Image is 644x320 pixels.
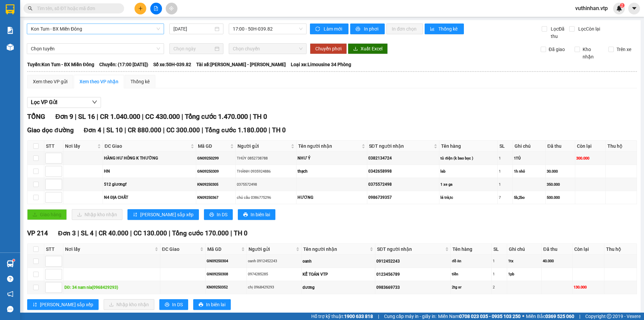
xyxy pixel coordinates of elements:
[499,169,512,174] div: 1
[324,25,343,33] span: Làm mới
[616,5,622,11] img: icon-new-feature
[367,165,440,178] td: 0342658998
[181,112,183,121] span: |
[197,169,234,174] div: GN09250309
[368,194,438,201] div: 0986739357
[580,46,603,60] span: Kho nhận
[507,244,541,255] th: Ghi chú
[100,112,140,121] span: CR 1.040.000
[13,259,15,261] sup: 1
[440,182,496,187] div: 1 xe ga
[574,284,603,290] div: 130.000
[297,191,367,204] td: HƯƠNG
[575,141,606,152] th: Còn lại
[27,299,99,310] button: sort-ascending[PERSON_NAME] sắp xếp
[297,152,367,165] td: NHƯ Ý
[79,78,118,85] div: Xem theo VP nhận
[64,284,159,291] div: DĐ: 34 nam nia(0968429293)
[377,245,444,253] span: SĐT người nhận
[27,97,101,108] button: Lọc VP Gửi
[378,313,379,320] span: |
[570,4,613,12] span: vuthinhan.vtp
[493,284,506,290] div: 2
[248,258,300,264] div: oanh 0912452243
[249,245,294,253] span: Người gửi
[44,141,63,152] th: STT
[493,258,506,264] div: 1
[303,284,374,291] div: dương
[104,299,154,310] button: downloadNhập kho nhận
[28,6,33,11] span: search
[303,258,374,265] div: oanh
[237,182,295,187] div: 0375572498
[522,315,524,318] span: ⚪️
[78,112,95,121] span: SL 16
[154,6,158,11] span: file-add
[548,25,569,40] span: Lọc Đã thu
[526,313,574,320] span: Miền Bắc
[248,271,300,277] div: 0974285285
[7,306,13,312] span: message
[573,244,604,255] th: Còn lại
[135,3,146,14] button: plus
[198,142,229,150] span: Mã GD
[7,260,14,267] img: warehouse-icon
[291,61,351,68] span: Loại xe: Limousine 34 Phòng
[631,5,637,11] span: caret-down
[163,126,165,134] span: |
[104,155,195,162] div: HÀNG HƯ HỎNG K THƯỜNG
[375,255,451,268] td: 0912452243
[514,169,544,174] div: 1h nhỏ
[303,245,368,253] span: Tên người nhận
[33,78,67,85] div: Xem theo VP gửi
[173,25,213,33] input: 13/09/2025
[84,126,102,134] span: Đơn 4
[376,271,449,278] div: 0123456789
[6,4,14,14] img: logo-vxr
[576,155,604,161] div: 300.000
[7,27,14,34] img: solution-icon
[77,229,79,237] span: |
[452,284,490,290] div: 2tg sr
[430,27,436,32] span: bar-chart
[145,112,180,121] span: CC 430.000
[33,302,37,308] span: sort-ascending
[206,281,247,294] td: KN09250352
[169,229,170,237] span: |
[106,126,123,134] span: SL 10
[243,212,248,218] span: printer
[130,229,132,237] span: |
[206,255,247,268] td: GN09250304
[172,229,229,237] span: Tổng cước 170.000
[103,126,105,134] span: |
[368,155,438,162] div: 0382134724
[546,46,568,53] span: Đã giao
[375,281,451,294] td: 0983669733
[206,268,247,281] td: GN09250308
[310,43,347,54] button: Chuyển phơi
[302,255,375,268] td: oanh
[250,112,251,121] span: |
[92,99,97,105] span: down
[298,168,366,175] div: thạch
[514,195,544,200] div: 5b,2bo
[95,229,97,237] span: |
[604,244,637,255] th: Thu hộ
[367,152,440,165] td: 0382134724
[451,244,491,255] th: Tên hàng
[204,209,233,220] button: printerIn DS
[368,168,438,175] div: 0342658998
[344,314,373,319] strong: 1900 633 818
[514,155,544,161] div: 1TỦ
[40,301,93,308] span: [PERSON_NAME] sắp xếp
[65,142,96,150] span: Nơi lấy
[547,169,574,174] div: 30.000
[44,244,63,255] th: STT
[440,195,496,200] div: lá trà,tc
[452,258,490,264] div: đồ ăn
[272,126,286,134] span: TH 0
[237,169,295,174] div: THÀNH 0935924886
[508,271,540,277] div: 1pb
[350,24,385,34] button: printerIn phơi
[159,299,188,310] button: printerIn DS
